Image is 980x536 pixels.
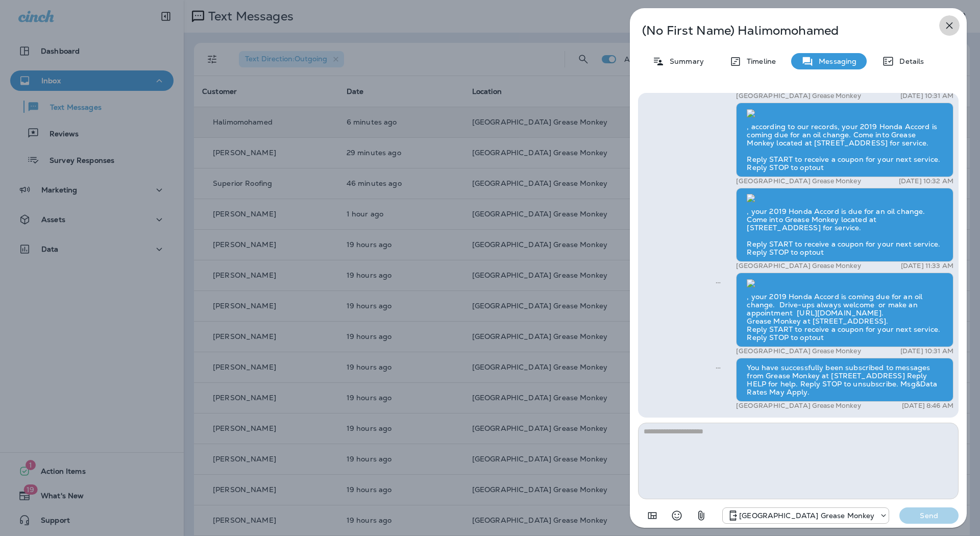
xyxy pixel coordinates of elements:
p: (No First Name) Halimomohamed [642,23,921,38]
p: [DATE] 10:31 AM [900,92,953,100]
p: [DATE] 10:31 AM [900,347,953,355]
button: Select an emoji [667,505,687,526]
p: [DATE] 10:32 AM [899,177,953,185]
p: Messaging [814,57,856,65]
p: Details [894,57,924,65]
div: +1 (303) 371-7272 [723,509,889,522]
p: [GEOGRAPHIC_DATA] Grease Monkey [736,347,861,355]
p: Timeline [742,57,776,65]
div: You have successfully been subscribed to messages from Grease Monkey at [STREET_ADDRESS] Reply HE... [736,358,953,402]
div: , according to our records, your 2019 Honda Accord is coming due for an oil change. Come into Gre... [736,103,953,177]
p: [GEOGRAPHIC_DATA] Grease Monkey [736,402,861,410]
p: [GEOGRAPHIC_DATA] Grease Monkey [739,511,874,520]
p: [GEOGRAPHIC_DATA] Grease Monkey [736,92,861,100]
p: [DATE] 11:33 AM [901,262,953,270]
img: twilio-download [747,194,755,202]
p: Summary [665,57,704,65]
span: Sent [716,277,721,286]
p: [DATE] 8:46 AM [902,402,953,410]
div: , your 2019 Honda Accord is due for an oil change. Come into Grease Monkey located at [STREET_ADD... [736,188,953,262]
button: Add in a premade template [642,505,663,526]
p: [GEOGRAPHIC_DATA] Grease Monkey [736,177,861,185]
span: Sent [716,362,721,372]
img: twilio-download [747,109,755,117]
p: [GEOGRAPHIC_DATA] Grease Monkey [736,262,861,270]
div: , your 2019 Honda Accord is coming due for an oil change. Drive-ups always welcome or make an app... [736,273,953,347]
img: twilio-download [747,279,755,287]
